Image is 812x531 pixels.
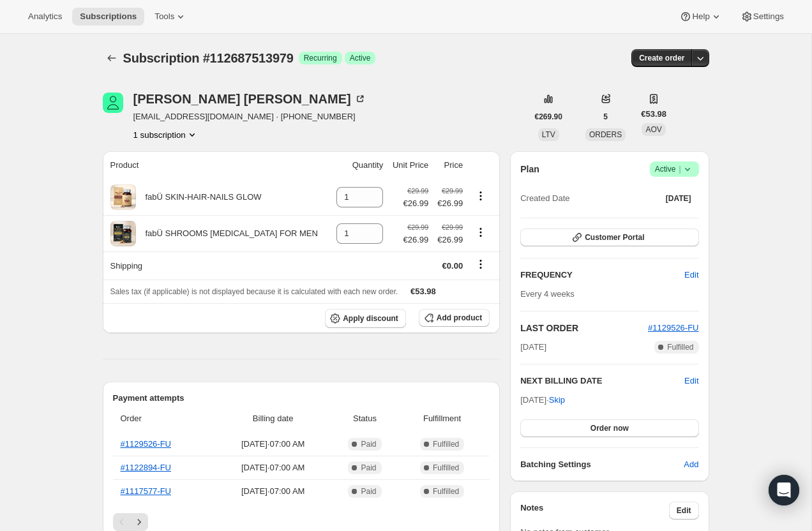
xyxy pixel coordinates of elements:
[641,108,666,121] span: €53.98
[361,486,376,497] span: Paid
[648,322,699,334] button: #1129526-FU
[133,128,199,141] button: Product actions
[407,223,428,231] small: €29.99
[520,322,648,334] h2: LAST ORDER
[403,197,429,210] span: €26.99
[733,8,792,26] button: Settings
[589,130,622,139] span: ORDERS
[325,309,406,328] button: Apply discount
[520,163,539,176] h2: Plan
[419,309,490,327] button: Add product
[520,289,575,299] span: Every 4 weeks
[520,395,565,405] span: [DATE] ·
[520,419,698,437] button: Order now
[407,187,428,195] small: €29.99
[133,110,366,123] span: [EMAIL_ADDRESS][DOMAIN_NAME] · [PHONE_NUMBER]
[304,53,337,63] span: Recurring
[121,463,172,472] a: #1122894-FU
[442,223,463,231] small: €29.99
[147,8,195,26] button: Tools
[121,439,172,449] a: #1129526-FU
[470,189,491,203] button: Product actions
[585,232,644,243] span: Customer Portal
[658,190,699,207] button: [DATE]
[28,11,62,22] span: Analytics
[437,313,482,323] span: Add product
[113,405,215,433] th: Order
[677,265,706,285] button: Edit
[692,11,709,22] span: Help
[121,486,172,496] a: #1117577-FU
[110,184,136,210] img: product img
[433,486,459,497] span: Fulfilled
[410,287,436,296] span: €53.98
[631,49,692,67] button: Create order
[218,485,327,498] span: [DATE] · 07:00 AM
[442,261,463,271] span: €0.00
[603,112,608,122] span: 5
[645,125,661,134] span: AOV
[80,11,137,22] span: Subscriptions
[655,163,694,176] span: Active
[442,187,463,195] small: €29.99
[218,461,327,474] span: [DATE] · 07:00 AM
[648,323,699,333] a: #1129526-FU
[103,93,123,113] span: Brendan O' Connor
[520,341,546,354] span: [DATE]
[549,394,565,407] span: Skip
[350,53,371,63] span: Active
[677,505,691,516] span: Edit
[436,234,463,246] span: €26.99
[432,151,467,179] th: Price
[753,11,784,22] span: Settings
[335,412,395,425] span: Status
[596,108,615,126] button: 5
[218,438,327,451] span: [DATE] · 07:00 AM
[666,193,691,204] span: [DATE]
[535,112,562,122] span: €269.90
[136,227,318,240] div: fabÜ SHROOMS [MEDICAL_DATA] FOR MEN
[520,502,669,520] h3: Notes
[123,51,294,65] span: Subscription #112687513979
[130,513,148,531] button: Next
[684,458,698,471] span: Add
[669,502,699,520] button: Edit
[520,192,569,205] span: Created Date
[520,375,684,387] h2: NEXT BILLING DATE
[684,269,698,281] span: Edit
[343,313,398,324] span: Apply discount
[639,53,684,63] span: Create order
[113,513,490,531] nav: Pagination
[133,93,366,105] div: [PERSON_NAME] [PERSON_NAME]
[361,439,376,449] span: Paid
[154,11,174,22] span: Tools
[769,475,799,505] div: Open Intercom Messenger
[684,375,698,387] button: Edit
[667,342,693,352] span: Fulfilled
[110,221,136,246] img: product img
[403,234,429,246] span: €26.99
[387,151,432,179] th: Unit Price
[20,8,70,26] button: Analytics
[218,412,327,425] span: Billing date
[361,463,376,473] span: Paid
[520,269,684,281] h2: FREQUENCY
[672,8,730,26] button: Help
[433,463,459,473] span: Fulfilled
[72,8,144,26] button: Subscriptions
[103,151,331,179] th: Product
[520,228,698,246] button: Customer Portal
[433,439,459,449] span: Fulfilled
[470,225,491,239] button: Product actions
[103,49,121,67] button: Subscriptions
[541,390,573,410] button: Skip
[470,257,491,271] button: Shipping actions
[676,454,706,475] button: Add
[542,130,555,139] span: LTV
[590,423,629,433] span: Order now
[113,392,490,405] h2: Payment attempts
[436,197,463,210] span: €26.99
[679,164,680,174] span: |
